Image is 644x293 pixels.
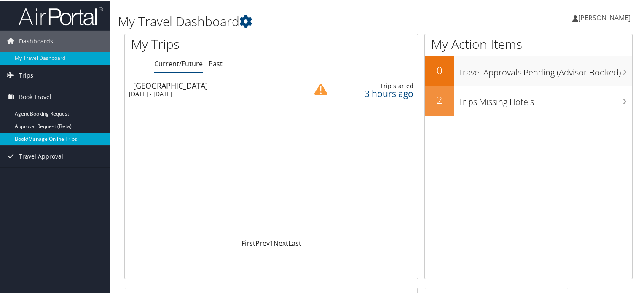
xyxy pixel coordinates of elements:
h2: 2 [425,92,454,106]
a: Next [274,238,288,247]
h3: Trips Missing Hotels [459,91,632,107]
a: Current/Future [154,58,203,67]
div: [DATE] - [DATE] [129,89,295,97]
img: airportal-logo.png [19,5,103,25]
h1: My Trips [131,35,290,52]
a: Last [288,238,301,247]
a: Prev [255,238,270,247]
div: 3 hours ago [335,89,413,97]
a: 2Trips Missing Hotels [425,85,632,115]
h1: My Travel Dashboard [118,12,465,30]
span: Book Travel [19,86,51,107]
h2: 0 [425,62,454,77]
img: alert-flat-solid-caution.png [314,83,327,95]
span: Travel Approval [19,145,63,166]
a: Past [209,58,223,67]
span: Trips [19,64,33,85]
a: First [241,238,255,247]
div: [GEOGRAPHIC_DATA] [133,81,299,89]
div: Trip started [335,81,413,89]
h3: Travel Approvals Pending (Advisor Booked) [459,62,632,78]
span: Dashboards [19,30,53,51]
span: [PERSON_NAME] [578,12,631,22]
h1: My Action Items [425,35,632,52]
a: 0Travel Approvals Pending (Advisor Booked) [425,56,632,85]
a: 1 [270,238,274,247]
a: [PERSON_NAME] [572,4,639,30]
